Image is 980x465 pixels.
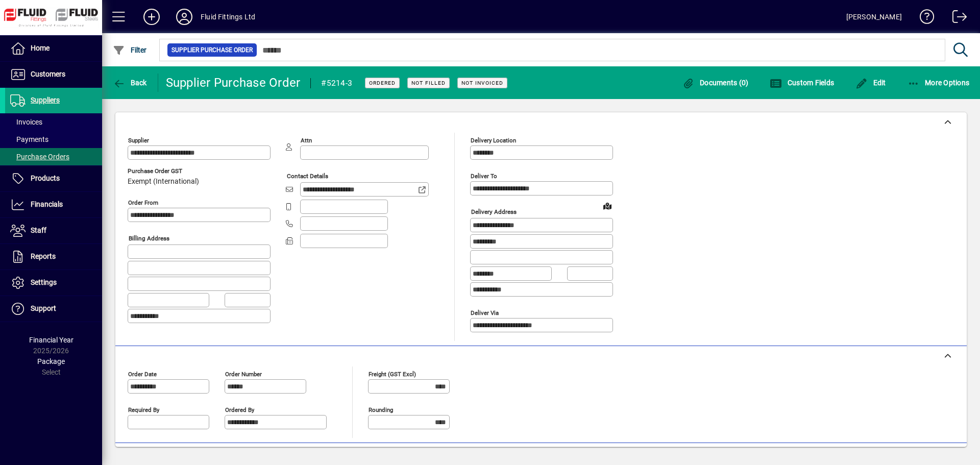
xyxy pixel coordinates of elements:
[128,137,149,144] mat-label: Supplier
[31,44,50,52] span: Home
[912,2,935,35] a: Knowledge Base
[37,357,65,365] span: Package
[31,70,65,78] span: Customers
[225,370,262,377] mat-label: Order number
[682,79,749,87] span: Documents (0)
[31,278,57,286] span: Settings
[128,370,157,377] mat-label: Order date
[908,79,970,87] span: More Options
[471,137,516,144] mat-label: Delivery Location
[225,406,254,413] mat-label: Ordered by
[321,75,352,91] div: #5214-3
[369,370,416,377] mat-label: Freight (GST excl)
[201,9,255,25] div: Fluid Fittings Ltd
[5,36,102,61] a: Home
[599,198,616,214] a: View on map
[846,9,902,25] div: [PERSON_NAME]
[369,80,396,86] span: Ordered
[31,96,60,104] span: Suppliers
[5,192,102,217] a: Financials
[461,80,503,86] span: Not Invoiced
[110,41,150,59] button: Filter
[855,79,886,87] span: Edit
[471,173,497,180] mat-label: Deliver To
[369,406,393,413] mat-label: Rounding
[135,8,168,26] button: Add
[113,46,147,54] span: Filter
[168,8,201,26] button: Profile
[31,226,46,234] span: Staff
[5,62,102,87] a: Customers
[853,74,889,92] button: Edit
[905,74,972,92] button: More Options
[128,168,199,175] span: Purchase Order GST
[31,200,63,208] span: Financials
[171,45,253,55] span: Supplier Purchase Order
[31,252,56,260] span: Reports
[5,270,102,296] a: Settings
[110,74,150,92] button: Back
[945,2,967,35] a: Logout
[5,218,102,243] a: Staff
[102,74,158,92] app-page-header-button: Back
[5,166,102,191] a: Products
[471,309,499,316] mat-label: Deliver via
[31,304,56,312] span: Support
[10,135,48,143] span: Payments
[770,79,834,87] span: Custom Fields
[5,148,102,165] a: Purchase Orders
[10,153,69,161] span: Purchase Orders
[5,244,102,270] a: Reports
[5,131,102,148] a: Payments
[166,75,301,91] div: Supplier Purchase Order
[5,296,102,322] a: Support
[301,137,312,144] mat-label: Attn
[411,80,446,86] span: Not Filled
[680,74,751,92] button: Documents (0)
[5,113,102,131] a: Invoices
[128,199,158,206] mat-label: Order from
[113,79,147,87] span: Back
[31,174,60,182] span: Products
[128,406,159,413] mat-label: Required by
[767,74,837,92] button: Custom Fields
[128,178,199,186] span: Exempt (International)
[10,118,42,126] span: Invoices
[29,336,73,344] span: Financial Year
